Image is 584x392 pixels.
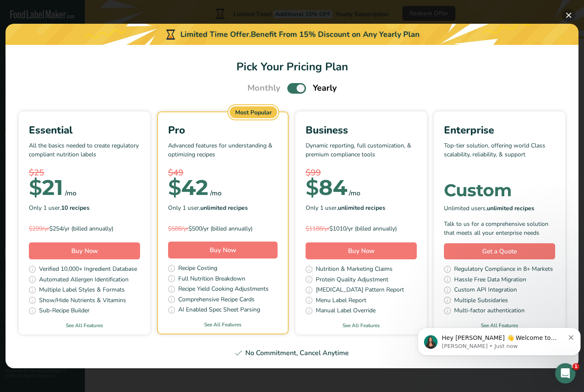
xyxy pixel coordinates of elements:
[29,122,140,138] div: Essential
[306,167,417,179] div: $99
[29,203,90,212] span: Only 1 user,
[306,203,385,212] span: Only 1 user,
[39,264,137,275] span: Verified 10,000+ Ingredient Database
[454,275,526,286] span: Hassle Free Data Migration
[19,322,150,329] a: See All Features
[454,264,553,275] span: Regulatory Compliance in 8+ Markets
[573,363,579,370] span: 1
[295,322,427,329] a: See All Features
[65,188,76,198] div: /mo
[306,242,417,259] button: Buy Now
[168,122,278,138] div: Pro
[29,179,63,196] div: 21
[444,141,555,167] p: Top-tier solution, offering world Class scalability, reliability, & support
[454,306,525,317] span: Multi-factor authentication
[29,175,42,200] span: $
[306,175,319,200] span: $
[487,204,534,212] b: unlimited recipes
[168,179,208,196] div: 42
[29,224,140,233] div: $254/yr (billed annually)
[454,285,517,296] span: Custom API Integration
[251,29,420,40] div: Benefit From 15% Discount on Any Yearly Plan
[39,275,129,286] span: Automated Allergen Identification
[210,188,222,198] div: /mo
[247,82,281,95] span: Monthly
[306,141,417,167] p: Dynamic reporting, full customization, & premium compliance tools
[39,296,126,306] span: Show/Hide Nutrients & Vitamins
[316,275,388,286] span: Protein Quality Adjustment
[316,296,366,306] span: Menu Label Report
[178,264,217,274] span: Recipe Costing
[178,295,255,306] span: Comprehensive Recipe Cards
[555,363,576,384] iframe: Intercom live chat
[168,224,278,233] div: $500/yr (billed annually)
[482,247,517,256] span: Get a Quote
[444,204,534,213] span: Unlimited users,
[230,106,277,118] div: Most Popular
[444,122,555,138] div: Enterprise
[178,274,245,285] span: Full Nutrition Breakdown
[349,188,360,198] div: /mo
[168,225,188,233] span: $588/yr
[444,243,555,260] a: Get a Quote
[178,305,260,316] span: AI Enabled Spec Sheet Parsing
[316,264,393,275] span: Nutrition & Marketing Claims
[168,203,248,212] span: Only 1 user,
[16,348,568,358] div: No Commitment, Cancel Anytime
[306,224,417,233] div: $1010/yr (billed annually)
[158,321,288,328] a: See All Features
[61,204,90,212] b: 10 recipes
[71,247,98,255] span: Buy Now
[16,58,568,75] h1: Pick Your Pricing Plan
[168,175,181,200] span: $
[168,242,278,259] button: Buy Now
[210,246,236,254] span: Buy Now
[306,122,417,138] div: Business
[29,167,140,179] div: $25
[6,24,578,45] div: Limited Time Offer.
[306,225,329,233] span: $1188/yr
[39,306,90,317] span: Sub-Recipe Builder
[168,167,278,179] div: $49
[39,285,125,296] span: Multiple Label Styles & Formats
[444,220,555,237] div: Talk to us for a comprehensive solution that meets all your enterprise needs
[29,242,140,259] button: Buy Now
[200,204,248,212] b: unlimited recipes
[313,82,337,95] span: Yearly
[444,182,555,199] div: Custom
[316,306,376,317] span: Manual Label Override
[178,284,269,295] span: Recipe Yield Cooking Adjustments
[168,141,278,167] p: Advanced features for understanding & optimizing recipes
[306,179,347,196] div: 84
[414,310,584,369] iframe: Intercom notifications message
[454,296,508,306] span: Multiple Subsidaries
[29,225,49,233] span: $299/yr
[338,204,385,212] b: unlimited recipes
[29,141,140,167] p: All the basics needed to create regulatory compliant nutrition labels
[316,285,404,296] span: [MEDICAL_DATA] Pattern Report
[348,247,375,255] span: Buy Now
